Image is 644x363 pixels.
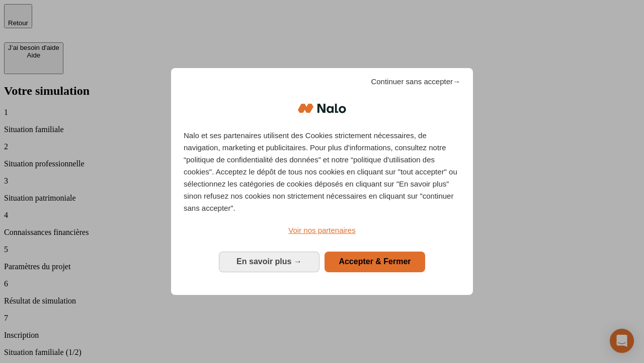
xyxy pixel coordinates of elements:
button: Accepter & Fermer: Accepter notre traitement des données et fermer [325,252,425,272]
p: Nalo et ses partenaires utilisent des Cookies strictement nécessaires, de navigation, marketing e... [184,130,460,214]
a: Voir nos partenaires [184,224,460,236]
span: Voir nos partenaires [288,226,355,234]
button: En savoir plus: Configurer vos consentements [219,252,319,272]
span: En savoir plus → [236,257,302,266]
div: Bienvenue chez Nalo Gestion du consentement [171,68,473,294]
span: Continuer sans accepter→ [371,76,460,88]
img: Logo [298,93,346,124]
span: Accepter & Fermer [339,257,411,266]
